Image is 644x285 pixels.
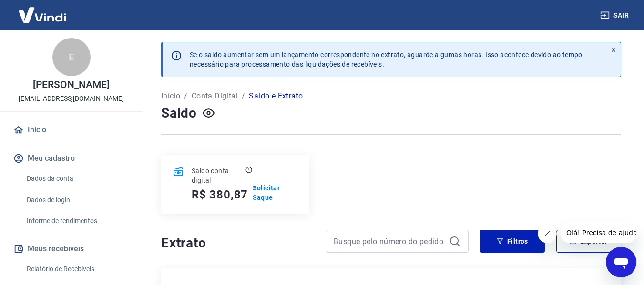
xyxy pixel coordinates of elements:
a: Dados de login [23,190,131,210]
p: [PERSON_NAME] [33,80,109,90]
h4: Extrato [161,234,314,253]
p: Saldo conta digital [192,166,244,185]
img: Vindi [11,0,73,29]
iframe: Botão para abrir a janela de mensagens [606,247,636,277]
p: / [242,90,245,102]
a: Relatório de Recebíveis [23,259,131,279]
h4: Saldo [161,104,197,123]
h5: R$ 380,87 [192,187,248,202]
a: Início [11,119,131,140]
a: Dados da conta [23,169,131,188]
span: Olá! Precisa de ajuda? [6,7,80,14]
button: Meu cadastro [11,148,131,169]
p: Se o saldo aumentar sem um lançamento correspondente no extrato, aguarde algumas horas. Isso acon... [190,50,583,69]
iframe: Fechar mensagem [538,224,557,243]
p: / [184,90,187,102]
a: Solicitar Saque [253,183,298,202]
iframe: Mensagem da empresa [561,222,636,243]
button: Sair [598,7,633,24]
button: Meus recebíveis [11,238,131,259]
p: Saldo e Extrato [249,90,303,102]
div: E [52,38,91,76]
input: Busque pelo número do pedido [334,234,445,248]
a: Informe de rendimentos [23,211,131,231]
p: [EMAIL_ADDRESS][DOMAIN_NAME] [19,94,124,104]
a: Conta Digital [192,90,238,102]
a: Início [161,90,180,102]
button: Filtros [480,230,545,253]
